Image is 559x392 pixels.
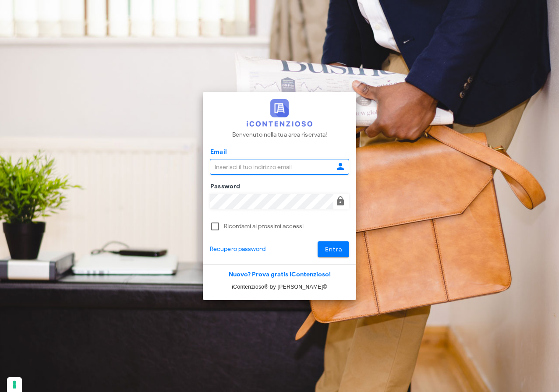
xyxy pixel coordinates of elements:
[203,283,356,291] p: iContenzioso® by [PERSON_NAME]©
[210,244,265,254] a: Recupero password
[208,148,227,156] label: Email
[232,130,327,140] p: Benvenuto nella tua area riservata!
[7,377,22,392] button: Le tue preferenze relative al consenso per le tecnologie di tracciamento
[325,246,343,253] span: Entra
[229,271,331,278] a: Nuovo? Prova gratis iContenzioso!
[210,159,333,174] input: Inserisci il tuo indirizzo email
[208,182,241,191] label: Password
[224,222,349,231] label: Ricordami ai prossimi accessi
[318,241,350,257] button: Entra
